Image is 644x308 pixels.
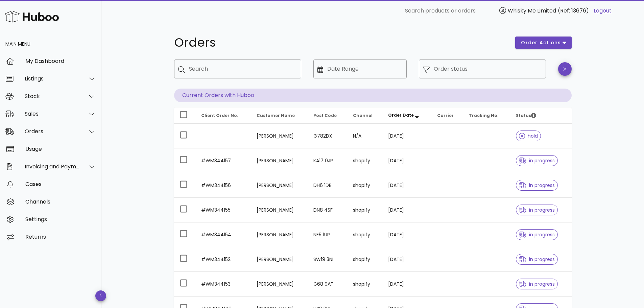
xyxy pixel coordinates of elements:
[308,272,348,297] td: G68 9AF
[348,198,383,222] td: shopify
[251,272,308,297] td: [PERSON_NAME]
[196,173,251,198] td: #WM344156
[25,128,80,135] div: Orders
[308,222,348,247] td: NE5 1UP
[308,124,348,148] td: G782DX
[25,75,80,82] div: Listings
[251,247,308,272] td: [PERSON_NAME]
[348,222,383,247] td: shopify
[353,113,373,118] span: Channel
[25,198,96,205] div: Channels
[348,124,383,148] td: N/A
[437,113,454,118] span: Carrier
[25,163,80,170] div: Invoicing and Payments
[308,247,348,272] td: SW19 3NL
[383,173,432,198] td: [DATE]
[201,113,238,118] span: Client Order No.
[196,247,251,272] td: #WM344152
[348,272,383,297] td: shopify
[196,272,251,297] td: #WM344153
[519,282,555,286] span: in progress
[25,181,96,187] div: Cases
[25,58,96,64] div: My Dashboard
[174,37,507,49] h1: Orders
[196,108,251,124] th: Client Order No.
[25,234,96,240] div: Returns
[25,93,80,99] div: Stock
[257,113,295,118] span: Customer Name
[519,183,555,188] span: in progress
[251,108,308,124] th: Customer Name
[558,7,589,15] span: (Ref: 13676)
[313,113,337,118] span: Post Code
[25,111,80,117] div: Sales
[348,148,383,173] td: shopify
[383,108,432,124] th: Order Date: Sorted descending. Activate to remove sorting.
[348,247,383,272] td: shopify
[196,222,251,247] td: #WM344154
[383,272,432,297] td: [DATE]
[515,37,571,49] button: order actions
[383,247,432,272] td: [DATE]
[25,216,96,222] div: Settings
[508,7,556,15] span: Whisky Me Limited
[388,112,414,118] span: Order Date
[251,173,308,198] td: [PERSON_NAME]
[308,173,348,198] td: DH6 1DB
[383,148,432,173] td: [DATE]
[348,108,383,124] th: Channel
[308,148,348,173] td: KA17 0JP
[308,108,348,124] th: Post Code
[510,108,571,124] th: Status
[519,134,538,138] span: hold
[383,222,432,247] td: [DATE]
[519,257,555,262] span: in progress
[348,173,383,198] td: shopify
[196,148,251,173] td: #WM344157
[519,208,555,212] span: in progress
[383,198,432,222] td: [DATE]
[383,124,432,148] td: [DATE]
[251,148,308,173] td: [PERSON_NAME]
[251,124,308,148] td: [PERSON_NAME]
[174,89,572,102] p: Current Orders with Huboo
[594,7,612,15] a: Logout
[5,9,59,24] img: Huboo Logo
[251,222,308,247] td: [PERSON_NAME]
[463,108,510,124] th: Tracking No.
[251,198,308,222] td: [PERSON_NAME]
[196,198,251,222] td: #WM344155
[519,158,555,163] span: in progress
[25,146,96,152] div: Usage
[469,113,499,118] span: Tracking No.
[308,198,348,222] td: DN8 4SF
[432,108,463,124] th: Carrier
[521,39,561,46] span: order actions
[516,113,536,118] span: Status
[519,232,555,237] span: in progress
